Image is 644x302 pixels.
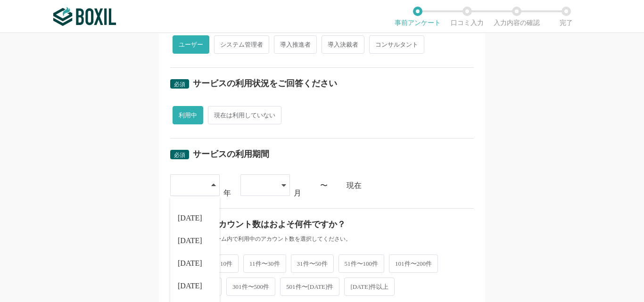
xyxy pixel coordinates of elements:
div: サービスの利用状況をご回答ください [193,79,337,88]
li: 入力内容の確認 [492,7,541,26]
div: サービスの利用期間 [193,150,269,158]
span: 31件〜50件 [291,254,334,273]
li: 完了 [541,7,591,26]
span: システム管理者 [214,35,269,54]
li: 事前アンケート [393,7,442,26]
img: ボクシルSaaS_ロゴ [53,7,116,26]
span: コンサルタント [369,35,424,54]
span: 現在は利用していない [208,106,281,124]
span: 11件〜30件 [243,254,286,273]
span: 導入推進者 [274,35,317,54]
span: 導入決裁者 [322,35,364,54]
div: ・社内もしくはチーム内で利用中のアカウント数を選択してください。 [170,235,474,243]
span: [DATE] [178,260,202,267]
span: 利用中 [173,106,203,124]
span: ユーザー [173,35,209,54]
span: [DATE] [178,214,202,222]
span: 必須 [174,152,185,158]
div: 年 [223,189,231,197]
div: 現在 [347,182,474,189]
span: 51件〜100件 [339,254,385,273]
span: 101件〜200件 [389,254,438,273]
span: 必須 [174,81,185,88]
span: [DATE] [178,282,202,290]
div: 月 [294,189,301,197]
span: [DATE] [178,237,202,245]
div: 利用アカウント数はおよそ何件ですか？ [193,220,346,229]
span: [DATE]件以上 [344,278,395,296]
span: 301件〜500件 [226,278,275,296]
span: 501件〜[DATE]件 [280,278,339,296]
li: 口コミ入力 [442,7,492,26]
div: 〜 [320,182,328,189]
